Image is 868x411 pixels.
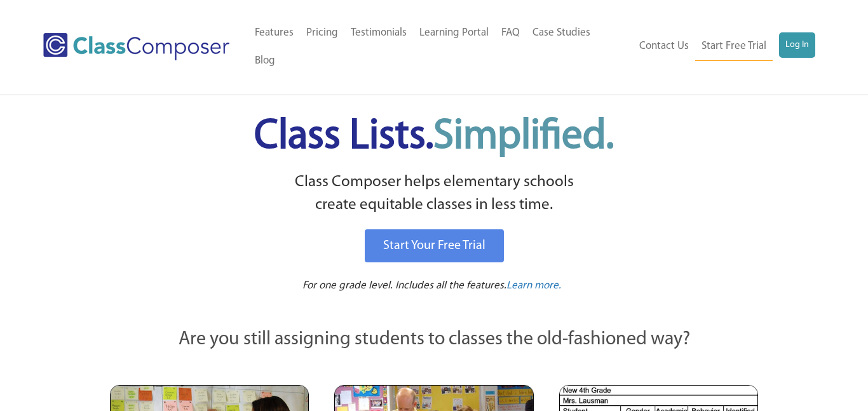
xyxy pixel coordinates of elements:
[633,32,695,60] a: Contact Us
[383,239,485,252] span: Start Your Free Trial
[526,19,597,47] a: Case Studies
[108,171,760,217] p: Class Composer helps elementary schools create equitable classes in less time.
[248,47,281,75] a: Blog
[300,19,344,47] a: Pricing
[506,278,561,294] a: Learn more.
[248,19,630,75] nav: Header Menu
[779,32,815,58] a: Log In
[695,32,773,61] a: Start Free Trial
[495,19,526,47] a: FAQ
[506,280,561,291] span: Learn more.
[248,19,300,47] a: Features
[254,116,614,158] span: Class Lists.
[344,19,413,47] a: Testimonials
[110,326,758,354] p: Are you still assigning students to classes the old-fashioned way?
[43,33,229,60] img: Class Composer
[413,19,495,47] a: Learning Portal
[365,229,504,262] a: Start Your Free Trial
[302,280,506,291] span: For one grade level. Includes all the features.
[629,32,815,61] nav: Header Menu
[433,116,614,158] span: Simplified.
